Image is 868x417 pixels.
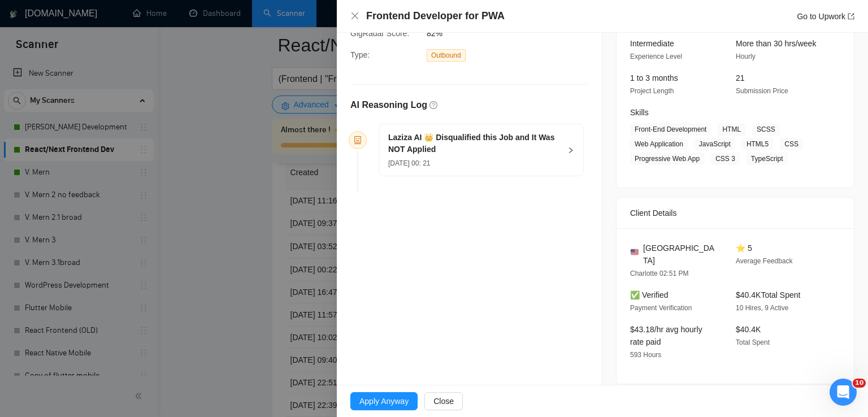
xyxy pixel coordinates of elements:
span: Project Length [630,87,674,95]
span: Progressive Web App [630,153,704,165]
span: Charlotte 02:51 PM [630,270,688,277]
span: Payment Verification [630,304,692,312]
span: 593 Hours [630,351,661,359]
span: Average Feedback [736,257,793,265]
span: Total Spent [736,338,770,346]
span: HTML [718,123,745,136]
span: TypeScript [747,153,788,165]
span: [DATE] 00: 21 [388,159,430,167]
span: 82% [427,27,596,40]
span: Type: [350,50,370,59]
span: CSS [780,138,803,150]
span: JavaScript [695,138,735,150]
span: Skills [630,108,649,117]
span: Apply Anyway [359,395,409,407]
span: question-circle [429,101,437,109]
span: $40.4K Total Spent [736,290,800,299]
span: 10 Hires, 9 Active [736,304,788,312]
span: $40.4K [736,325,761,334]
button: Close [350,11,359,21]
h5: Laziza AI 👑 Disqualified this Job and It Was NOT Applied [388,132,561,155]
span: CSS 3 [711,153,740,165]
span: right [567,147,574,154]
span: SCSS [752,123,780,136]
h4: Frontend Developer for PWA [366,9,505,23]
span: Intermediate [630,39,674,48]
span: [GEOGRAPHIC_DATA] [643,242,718,267]
span: export [848,13,854,20]
button: Close [424,392,463,410]
a: Go to Upworkexport [797,12,854,21]
span: robot [354,136,362,144]
span: Close [433,395,454,407]
span: Front-End Development [630,123,711,136]
span: 1 to 3 months [630,73,678,82]
div: Client Details [630,198,840,228]
span: HTML5 [742,138,773,150]
span: Outbound [427,49,466,62]
span: ⭐ 5 [736,244,752,253]
span: GigRadar Score: [350,29,409,38]
img: 🇺🇸 [631,248,639,256]
span: Hourly [736,53,756,60]
button: Apply Anyway [350,392,418,410]
span: Web Application [630,138,688,150]
span: $43.18/hr avg hourly rate paid [630,325,702,346]
span: Experience Level [630,53,682,60]
h5: AI Reasoning Log [350,98,427,112]
span: Submission Price [736,87,788,95]
span: More than 30 hrs/week [736,39,816,48]
span: ✅ Verified [630,290,669,299]
span: 21 [736,73,745,82]
iframe: Intercom live chat [830,379,857,406]
span: close [350,11,359,20]
span: 10 [853,379,866,388]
